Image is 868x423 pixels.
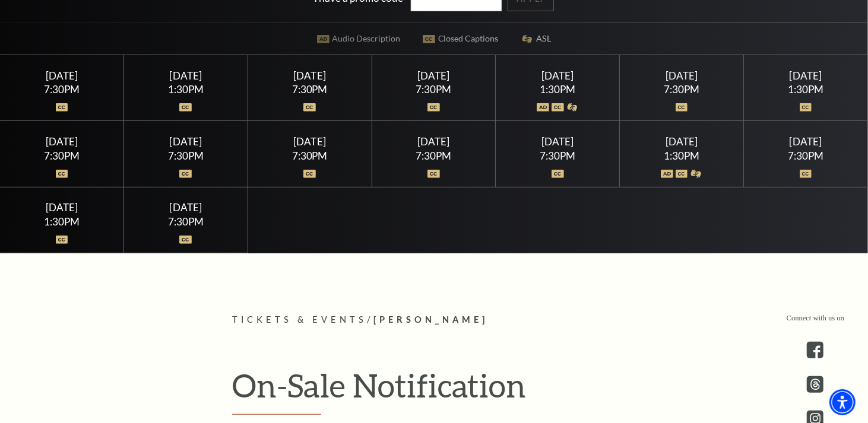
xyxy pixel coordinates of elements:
[232,313,636,327] p: /
[807,342,823,358] a: facebook - open in a new tab
[510,84,605,94] div: 1:30PM
[138,69,233,82] div: [DATE]
[138,84,233,94] div: 1:30PM
[262,69,357,82] div: [DATE]
[510,151,605,161] div: 7:30PM
[634,69,729,82] div: [DATE]
[510,69,605,82] div: [DATE]
[386,151,481,161] div: 7:30PM
[138,217,233,227] div: 7:30PM
[787,313,844,324] p: Connect with us on
[634,151,729,161] div: 1:30PM
[14,151,109,161] div: 7:30PM
[758,69,853,82] div: [DATE]
[807,376,823,393] a: threads.com - open in a new tab
[758,135,853,148] div: [DATE]
[232,366,636,415] h2: On-Sale Notification
[262,84,357,94] div: 7:30PM
[262,151,357,161] div: 7:30PM
[634,84,729,94] div: 7:30PM
[758,84,853,94] div: 1:30PM
[758,151,853,161] div: 7:30PM
[14,201,109,214] div: [DATE]
[138,135,233,148] div: [DATE]
[138,201,233,214] div: [DATE]
[14,84,109,94] div: 7:30PM
[510,135,605,148] div: [DATE]
[386,69,481,82] div: [DATE]
[386,84,481,94] div: 7:30PM
[386,135,481,148] div: [DATE]
[14,217,109,227] div: 1:30PM
[634,135,729,148] div: [DATE]
[232,314,367,325] span: Tickets & Events
[14,69,109,82] div: [DATE]
[14,135,109,148] div: [DATE]
[373,314,488,325] span: [PERSON_NAME]
[262,135,357,148] div: [DATE]
[829,389,856,415] div: Accessibility Menu
[138,151,233,161] div: 7:30PM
